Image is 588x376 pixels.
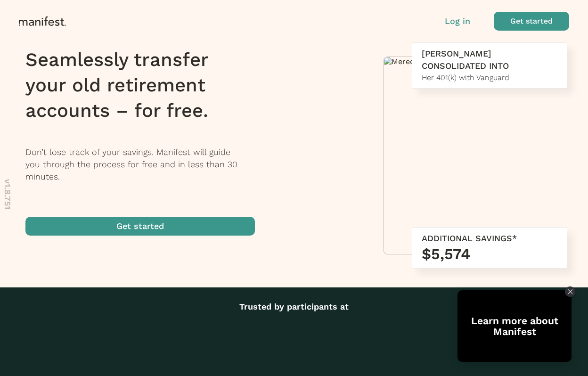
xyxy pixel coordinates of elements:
button: Get started [25,217,255,236]
h1: Seamlessly transfer your old retirement accounts – for free. [25,47,267,123]
div: ADDITIONAL SAVINGS* [422,232,557,245]
button: Get started [494,12,569,31]
div: Close Tolstoy widget [565,286,575,297]
div: Her 401(k) with Vanguard [422,72,557,83]
p: v 1.8.751 [1,179,14,209]
div: Learn more about Manifest [457,315,572,337]
div: [PERSON_NAME] CONSOLIDATED INTO [422,48,557,72]
img: Meredith [384,57,535,66]
p: Don’t lose track of your savings. Manifest will guide you through the process for free and in les... [25,146,267,183]
div: Open Tolstoy [457,290,572,362]
h3: $5,574 [422,245,557,263]
button: Log in [445,15,470,27]
div: Open Tolstoy widget [457,290,572,362]
div: Tolstoy bubble widget [457,290,572,362]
